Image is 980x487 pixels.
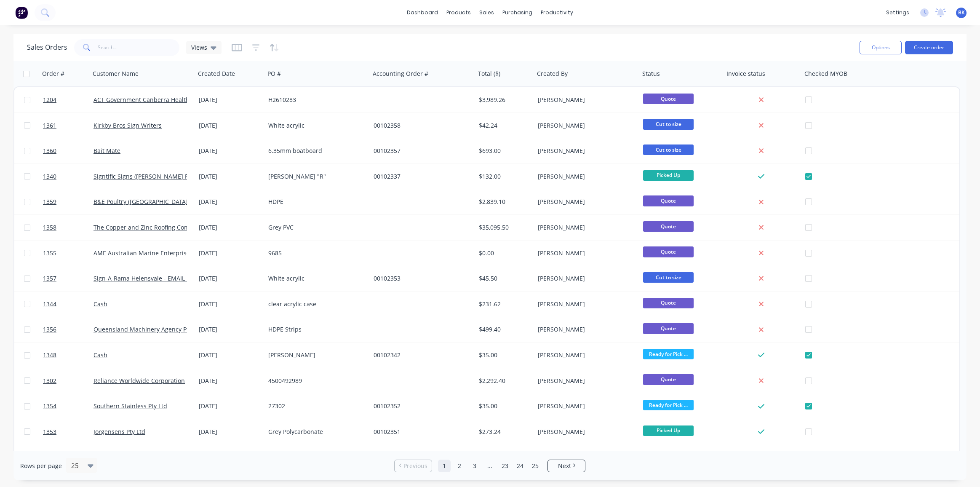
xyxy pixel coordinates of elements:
[643,374,694,385] span: Quote
[643,425,694,436] span: Picked Up
[43,198,56,206] span: 1359
[43,121,56,130] span: 1361
[905,41,953,54] button: Create order
[268,300,362,308] div: clear acrylic case
[499,460,511,472] a: Page 23
[43,189,93,214] a: 1359
[20,462,62,470] span: Rows per page
[374,402,467,410] div: 00102352
[538,96,631,104] div: [PERSON_NAME]
[642,70,660,78] div: Status
[403,6,442,19] a: dashboard
[43,215,93,240] a: 1358
[374,428,467,436] div: 00102351
[804,70,847,78] div: Checked MYOB
[643,170,694,181] span: Picked Up
[27,43,67,51] h1: Sales Orders
[374,147,467,155] div: 00102357
[43,113,93,138] a: 1361
[643,195,694,206] span: Quote
[882,6,913,19] div: settings
[43,444,93,470] a: 1301
[373,70,428,78] div: Accounting Order #
[538,402,631,410] div: [PERSON_NAME]
[268,428,362,436] div: Grey Polycarbonate
[643,298,694,308] span: Quote
[478,70,500,78] div: Total ($)
[268,249,362,257] div: 9685
[268,96,362,104] div: H2610283
[43,351,56,359] span: 1348
[268,402,362,410] div: 27302
[93,300,107,308] a: Cash
[43,428,56,436] span: 1353
[43,368,93,393] a: 1302
[268,198,362,206] div: HDPE
[268,121,362,130] div: White acrylic
[403,462,427,470] span: Previous
[537,6,577,19] div: productivity
[43,87,93,112] a: 1204
[43,249,56,257] span: 1355
[93,428,145,436] a: Jorgensens Pty Ltd
[479,223,529,232] div: $35,095.50
[538,147,631,155] div: [PERSON_NAME]
[93,325,202,333] a: Queensland Machinery Agency Pty Ltd
[479,121,529,130] div: $42.24
[538,351,631,359] div: [PERSON_NAME]
[538,249,631,257] div: [PERSON_NAME]
[479,300,529,308] div: $231.62
[199,223,262,232] div: [DATE]
[479,249,529,257] div: $0.00
[479,377,529,385] div: $2,292.40
[643,323,694,334] span: Quote
[453,460,466,472] a: Page 2
[43,96,56,104] span: 1204
[479,351,529,359] div: $35.00
[43,274,56,283] span: 1357
[643,144,694,155] span: Cut to size
[199,121,262,130] div: [DATE]
[199,274,262,283] div: [DATE]
[93,377,185,385] a: Reliance Worldwide Corporation
[479,198,529,206] div: $2,839.10
[93,96,214,104] a: ACT Government Canberra Health Services
[538,223,631,232] div: [PERSON_NAME]
[199,325,262,334] div: [DATE]
[93,70,139,78] div: Customer Name
[538,377,631,385] div: [PERSON_NAME]
[538,428,631,436] div: [PERSON_NAME]
[479,96,529,104] div: $3,989.26
[529,460,542,472] a: Page 25
[538,274,631,283] div: [PERSON_NAME]
[498,6,537,19] div: purchasing
[538,325,631,334] div: [PERSON_NAME]
[268,147,362,155] div: 6.35mm boatboard
[268,325,362,334] div: HDPE Strips
[43,172,56,181] span: 1340
[93,172,251,180] a: Signtific Signs ([PERSON_NAME] Family Trust) 09thAPRIL
[43,343,93,368] a: 1348
[558,462,571,470] span: Next
[93,402,167,410] a: Southern Stainless Pty Ltd
[643,400,694,410] span: Ready for Pick ...
[191,43,207,52] span: Views
[395,462,432,470] a: Previous page
[199,198,262,206] div: [DATE]
[643,349,694,359] span: Ready for Pick ...
[479,428,529,436] div: $273.24
[42,70,64,78] div: Order #
[93,274,213,282] a: Sign-A-Rama Helensvale - EMAIL INVOICES
[43,241,93,266] a: 1355
[93,223,203,231] a: The Copper and Zinc Roofing Company
[374,121,467,130] div: 00102358
[537,70,568,78] div: Created By
[479,325,529,334] div: $499.40
[43,138,93,163] a: 1360
[391,460,589,472] ul: Pagination
[93,147,120,155] a: Bait Mate
[538,172,631,181] div: [PERSON_NAME]
[43,164,93,189] a: 1340
[268,377,362,385] div: 4500492989
[43,147,56,155] span: 1360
